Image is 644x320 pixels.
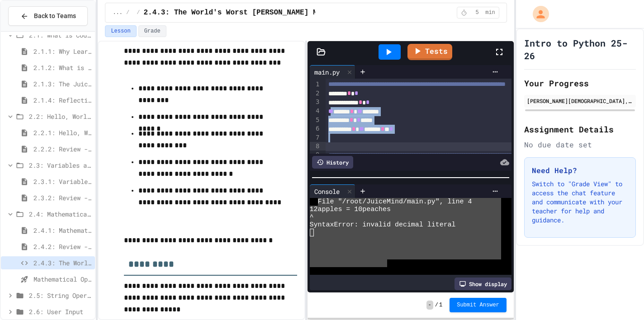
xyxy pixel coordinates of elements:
span: / [137,9,140,16]
div: 4 [310,107,321,116]
span: / [435,301,438,309]
div: 7 [310,133,321,142]
div: 2 [310,89,321,98]
span: 2.3: Variables and Data Types [29,160,91,170]
button: Grade [138,25,166,37]
div: 6 [310,124,321,133]
div: No due date set [524,139,636,150]
a: Tests [407,44,452,60]
span: 2.4.3: The World's Worst [PERSON_NAME] Market [33,258,91,268]
span: 2.2.1: Hello, World! [33,128,91,137]
div: Console [310,184,355,198]
span: 2.4.2: Review - Mathematical Operators [33,242,91,251]
span: / [126,9,129,16]
h2: Assignment Details [524,123,636,136]
button: Submit Answer [450,298,507,312]
h2: Your Progress [524,77,636,89]
span: SyntaxError: invalid decimal literal [310,221,456,229]
div: main.py [310,65,355,79]
span: Back to Teams [34,11,76,21]
div: main.py [310,67,344,77]
p: Switch to "Grade View" to access the chat feature and communicate with your teacher for help and ... [532,179,628,225]
span: min [485,9,495,16]
span: 2.5: String Operators [29,291,91,300]
span: 2.2: Hello, World! [29,112,91,121]
h1: Intro to Python 25-26 [524,37,636,62]
button: Lesson [105,25,136,37]
div: 9 [310,151,321,160]
div: Console [310,187,344,196]
div: Show display [455,278,511,290]
span: 2.4: Mathematical Operators [29,209,91,219]
div: 5 [310,116,321,125]
span: 5 [470,9,484,16]
div: 3 [310,98,321,107]
span: 1 [439,301,442,309]
div: History [312,156,353,169]
span: 2.4.3: The World's Worst [PERSON_NAME] Market [143,7,339,18]
div: [PERSON_NAME][DEMOGRAPHIC_DATA], 6 [527,97,633,105]
span: - [426,301,433,310]
span: 2.6: User Input [29,307,91,316]
span: File "/root/JuiceMind/main.py", line 4 [318,198,472,206]
div: 1 [310,80,321,89]
span: ^ [310,213,314,221]
span: Mathematical Operators - Quiz [33,274,91,284]
div: My Account [523,4,551,24]
span: 2.2.2: Review - Hello, World! [33,144,91,154]
div: 8 [310,142,321,151]
h3: Need Help? [532,165,628,176]
span: 12apples = 10peaches [310,206,391,213]
span: 2.1: What is Code? [29,30,91,40]
span: 2.1.4: Reflection - Evolving Technology [33,95,91,105]
span: ... [113,9,123,16]
span: 2.4.1: Mathematical Operators [33,226,91,235]
span: Submit Answer [457,301,499,309]
span: 2.3.2: Review - Variables and Data Types [33,193,91,202]
span: 2.1.3: The JuiceMind IDE [33,79,91,89]
span: 2.1.1: Why Learn to Program? [33,47,91,56]
span: 2.3.1: Variables and Data Types [33,177,91,186]
button: Back to Teams [8,6,88,26]
span: 2.1.2: What is Code? [33,63,91,72]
